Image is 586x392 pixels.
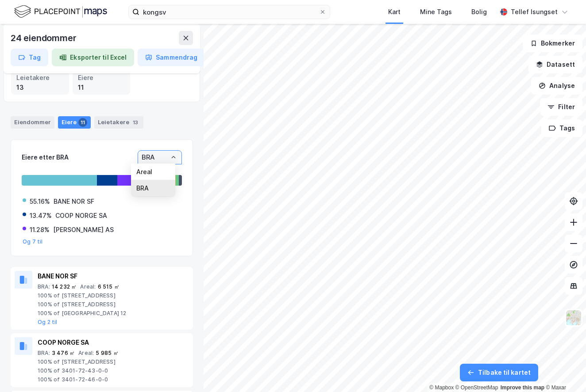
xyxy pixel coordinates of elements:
[94,116,143,129] div: Leietakere
[52,350,75,357] div: 3 476 ㎡
[138,151,181,164] input: ClearClose
[388,7,401,17] div: Kart
[455,384,498,391] a: OpenStreetMap
[16,83,64,92] div: 13
[53,225,114,235] div: [PERSON_NAME] AS
[542,350,586,392] iframe: Chat Widget
[78,83,125,92] div: 11
[540,98,582,116] button: Filter
[471,7,487,17] div: Bolig
[565,309,582,326] img: Z
[131,164,175,180] li: Areal
[14,4,107,19] img: logo.f888ab2527a4732fd821a326f86c7f29.svg
[98,283,120,290] div: 6 515 ㎡
[38,350,50,357] div: BRA :
[38,301,189,308] div: 100% of [STREET_ADDRESS]
[30,225,50,235] div: 11.28%
[139,5,319,19] input: Søk på adresse, matrikkel, gårdeiere, leietakere eller personer
[11,49,48,66] button: Tag
[511,7,558,17] div: Tellef Isungset
[429,384,454,391] a: Mapbox
[38,367,189,374] div: 100% of 3401-72-43-0-0
[16,73,64,83] div: Leietakere
[78,118,87,127] div: 11
[11,116,54,129] div: Eiendommer
[54,196,94,207] div: BANE NOR SF
[38,283,50,290] div: BRA :
[80,283,96,290] div: Areal :
[23,238,43,245] button: Og 7 til
[531,77,582,95] button: Analyse
[460,364,538,381] button: Tilbake til kartet
[528,56,582,73] button: Datasett
[131,180,175,196] li: BRA
[78,73,125,83] div: Eiere
[78,350,94,357] div: Areal :
[138,49,205,66] button: Sammendrag
[11,31,78,45] div: 24 eiendommer
[38,271,189,282] div: BANE NOR SF
[38,358,189,365] div: 100% of [STREET_ADDRESS]
[38,292,189,299] div: 100% of [STREET_ADDRESS]
[38,310,189,317] div: 100% of [GEOGRAPHIC_DATA] 12
[96,350,118,357] div: 5 985 ㎡
[55,210,107,221] div: COOP NORGE SA
[30,196,50,207] div: 55.16%
[523,34,582,52] button: Bokmerker
[170,154,177,161] button: Close
[22,152,138,163] div: Eiere etter BRA
[542,350,586,392] div: Kontrollprogram for chat
[501,384,544,391] a: Improve this map
[30,210,52,221] div: 13.47%
[131,118,140,127] div: 13
[38,337,189,348] div: COOP NORGE SA
[52,49,134,66] button: Eksporter til Excel
[541,119,582,137] button: Tags
[38,319,58,326] button: Og 2 til
[420,7,452,17] div: Mine Tags
[58,116,91,129] div: Eiere
[38,376,189,383] div: 100% of 3401-72-46-0-0
[52,283,77,290] div: 14 232 ㎡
